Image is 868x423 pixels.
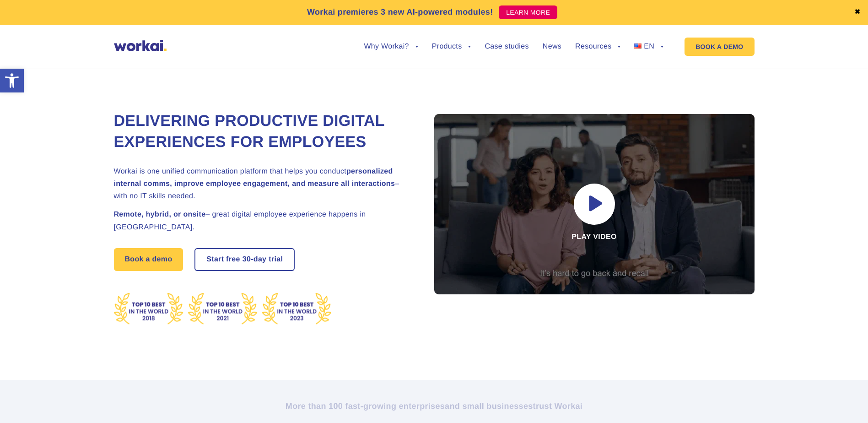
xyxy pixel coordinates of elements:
a: Products [432,43,471,50]
a: Book a demo [114,248,183,271]
i: 30-day [243,256,267,263]
h2: – great digital employee experience happens in [GEOGRAPHIC_DATA]. [114,208,411,233]
a: BOOK A DEMO [685,38,754,56]
strong: Remote, hybrid, or onsite [114,211,206,218]
h2: More than 100 fast-growing enterprises trust Workai [180,401,688,412]
a: News [543,43,561,50]
h2: Workai is one unified communication platform that helps you conduct – with no IT skills needed. [114,165,411,203]
a: ✖ [854,9,861,16]
a: Why Workai? [364,43,418,50]
p: Workai premieres 3 new AI-powered modules! [307,6,493,18]
a: Start free30-daytrial [195,249,294,270]
a: LEARN MORE [499,5,557,19]
i: and small businesses [445,401,533,411]
div: Play video [434,114,755,294]
a: Case studies [485,43,528,50]
h1: Delivering Productive Digital Experiences for Employees [114,111,411,153]
a: Resources [575,43,620,50]
span: EN [644,43,654,50]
